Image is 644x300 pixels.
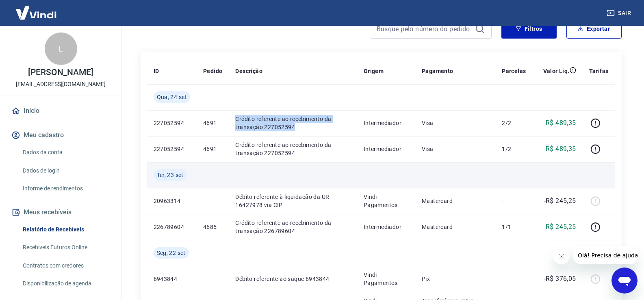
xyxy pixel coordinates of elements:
[543,67,570,75] p: Valor Líq.
[422,119,489,127] p: Visa
[502,275,526,283] p: -
[546,118,576,128] p: R$ 489,35
[20,144,112,161] a: Dados da conta
[235,67,262,75] p: Descrição
[553,248,570,264] iframe: Fechar mensagem
[502,145,526,153] p: 1/2
[20,275,112,292] a: Disponibilização de agenda
[364,193,409,209] p: Vindi Pagamentos
[364,145,409,153] p: Intermediador
[154,197,190,205] p: 20963314
[235,115,350,131] p: Crédito referente ao recebimento da transação 227052594
[28,68,93,77] p: [PERSON_NAME]
[611,268,637,294] iframe: Botão para abrir a janela de mensagens
[203,67,222,75] p: Pedido
[422,223,489,231] p: Mastercard
[157,249,186,257] span: Seg, 22 set
[544,274,576,284] p: -R$ 376,05
[546,144,576,154] p: R$ 489,35
[157,93,187,101] span: Qua, 24 set
[45,32,77,65] div: L
[364,223,409,231] p: Intermediador
[573,246,637,264] iframe: Mensagem da empresa
[203,119,222,127] p: 4691
[605,6,634,21] button: Sair
[364,119,409,127] p: Intermediador
[377,23,472,35] input: Busque pelo número do pedido
[235,141,350,157] p: Crédito referente ao recebimento da transação 227052594
[422,197,489,205] p: Mastercard
[10,0,63,25] img: Vindi
[546,222,576,232] p: R$ 245,25
[589,67,609,75] p: Tarifas
[154,119,190,127] p: 227052594
[364,271,409,287] p: Vindi Pagamentos
[20,221,112,238] a: Relatório de Recebíveis
[544,196,576,206] p: -R$ 245,25
[154,67,159,75] p: ID
[566,19,622,39] button: Exportar
[10,203,112,221] button: Meus recebíveis
[501,19,557,39] button: Filtros
[502,119,526,127] p: 2/2
[235,193,350,209] p: Débito referente à liquidação da UR 16427978 via CIP
[235,219,350,235] p: Crédito referente ao recebimento da transação 226789604
[5,6,68,12] span: Olá! Precisa de ajuda?
[203,145,222,153] p: 4691
[235,275,350,283] p: Débito referente ao saque 6943844
[502,67,526,75] p: Parcelas
[10,102,112,120] a: Início
[20,180,112,197] a: Informe de rendimentos
[422,67,453,75] p: Pagamento
[157,171,184,179] span: Ter, 23 set
[20,162,112,179] a: Dados de login
[16,80,106,88] p: [EMAIL_ADDRESS][DOMAIN_NAME]
[203,223,222,231] p: 4685
[20,257,112,274] a: Contratos com credores
[20,239,112,256] a: Recebíveis Futuros Online
[154,145,190,153] p: 227052594
[422,145,489,153] p: Visa
[364,67,384,75] p: Origem
[154,275,190,283] p: 6943844
[502,197,526,205] p: -
[422,275,489,283] p: Pix
[10,126,112,144] button: Meu cadastro
[502,223,526,231] p: 1/1
[154,223,190,231] p: 226789604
